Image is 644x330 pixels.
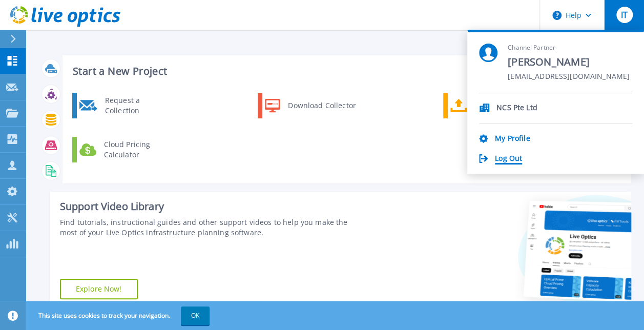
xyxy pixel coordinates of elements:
[508,44,630,52] span: Channel Partner
[72,93,177,118] a: Request a Collection
[72,137,177,162] a: Cloud Pricing Calculator
[181,306,210,325] button: OK
[100,95,175,116] div: Request a Collection
[28,306,210,325] span: This site uses cookies to track your navigation.
[508,72,630,82] span: [EMAIL_ADDRESS][DOMAIN_NAME]
[99,139,175,160] div: Cloud Pricing Calculator
[73,66,618,77] h3: Start a New Project
[258,93,363,118] a: Download Collector
[283,95,360,116] div: Download Collector
[60,217,362,238] div: Find tutorials, instructional guides and other support videos to help you make the most of your L...
[496,104,537,113] p: NCS Pte Ltd
[495,154,522,164] a: Log Out
[508,55,630,69] span: [PERSON_NAME]
[60,279,138,299] a: Explore Now!
[621,11,628,19] span: IT
[495,134,530,144] a: My Profile
[60,200,362,213] div: Support Video Library
[443,93,548,118] a: Upload Files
